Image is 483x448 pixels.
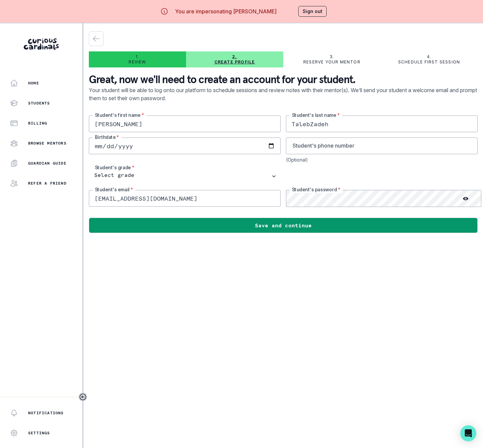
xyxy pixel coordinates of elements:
[89,218,478,233] button: Save and continue
[136,54,139,59] p: 1.
[232,54,237,59] p: 2.
[28,121,47,126] p: Billing
[78,393,87,401] button: Toggle sidebar
[286,157,478,163] div: (Optional)
[214,59,255,65] p: Create profile
[460,425,476,441] div: Open Intercom Messenger
[303,59,360,65] p: Reserve your mentor
[28,141,66,146] p: Browse Mentors
[89,73,478,86] p: Great, now we'll need to create an account for your student.
[24,38,59,50] img: Curious Cardinals Logo
[129,59,146,65] p: Review
[28,161,66,166] p: Guardian Guide
[175,7,277,15] p: You are impersonating [PERSON_NAME]
[427,54,431,59] p: 4.
[298,6,327,17] button: Sign out
[28,80,39,86] p: Home
[28,100,50,106] p: Students
[330,54,334,59] p: 3.
[89,86,478,116] p: Your student will be able to log onto our platform to schedule sessions and review notes with the...
[398,59,460,65] p: Schedule first session
[28,181,66,186] p: Refer a friend
[28,410,64,416] p: Notifications
[28,430,50,436] p: Settings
